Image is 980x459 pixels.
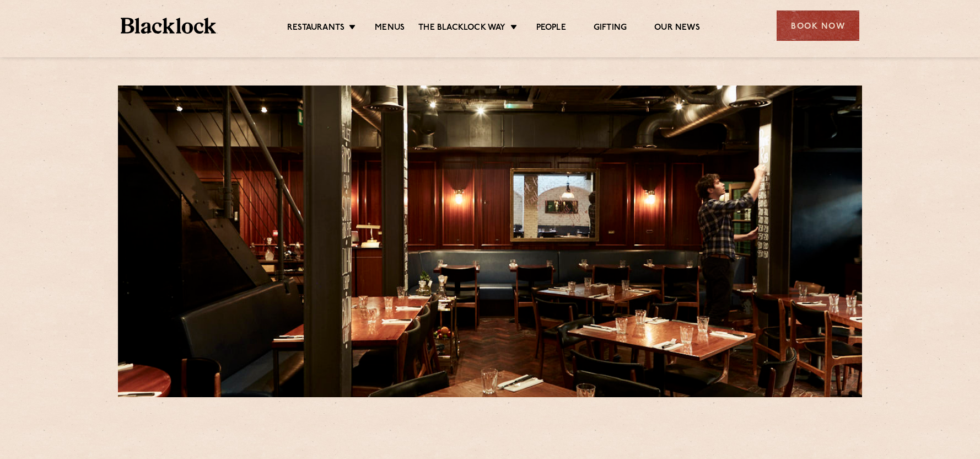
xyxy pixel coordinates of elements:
a: People [536,23,566,35]
img: BL_Textured_Logo-footer-cropped.svg [121,18,216,34]
a: Menus [375,23,405,35]
div: Book Now [777,10,859,41]
a: Gifting [594,23,627,35]
a: Our News [654,23,700,35]
a: Restaurants [287,23,344,35]
a: The Blacklock Way [418,23,505,35]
